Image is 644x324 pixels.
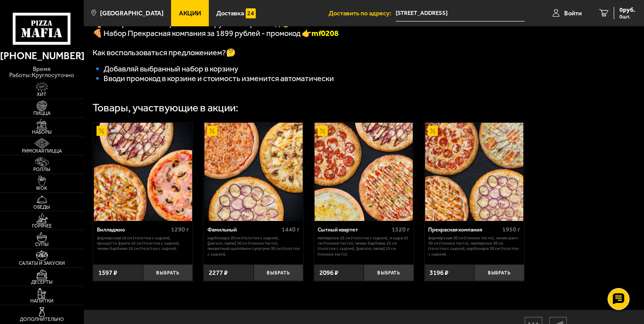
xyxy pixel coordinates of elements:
button: Выбрать [143,264,193,281]
span: 1597 ₽ [98,269,117,277]
div: Прекрасная компания [428,227,500,233]
input: Ваш адрес доставки [396,5,525,21]
a: АкционныйФамильный [204,123,303,221]
span: Доставка [216,10,244,17]
img: Вилладжио [94,123,192,221]
div: Сытный квартет [318,227,390,233]
span: 1440 г [282,226,300,233]
a: АкционныйВилладжио [93,123,193,221]
img: Сытный квартет [315,123,413,221]
img: Фамильный [204,123,303,221]
a: АкционныйСытный квартет [314,123,414,221]
span: 🔹 Вводи промокод в корзине и стоимость изменится автоматически [93,74,334,83]
span: 3196 ₽ [429,269,448,277]
span: 🍕 Набор Прекрасная компания за 1899 рублей - промокод 👉 [93,28,311,38]
span: 1950 г [502,226,520,233]
span: 2277 ₽ [209,269,228,277]
span: 🔹 Добавляй выбранный набор в корзину [93,64,238,74]
span: Доставить по адресу: [329,10,396,17]
img: Прекрасная компания [425,123,523,221]
a: АкционныйПрекрасная компания [425,123,524,221]
span: Войти [564,10,582,17]
span: 2096 ₽ [319,269,338,277]
span: 1520 г [392,226,410,233]
button: Выбрать [474,264,524,281]
span: 0 шт. [619,14,635,19]
img: Акционный [428,126,438,136]
img: Акционный [207,126,217,136]
span: Как воспользоваться предложением?🤔 [93,48,236,57]
div: Вилладжио [97,227,169,233]
p: Фермерская 30 см (тонкое тесто), Чикен Ранч 30 см (тонкое тесто), Пепперони 30 см (толстое с сыро... [428,235,520,257]
span: 0 руб. [619,7,635,13]
span: mf0208 [311,28,339,38]
p: Фермерская 25 см (толстое с сыром), Прошутто Фунги 25 см (толстое с сыром), Чикен Барбекю 25 см (... [97,235,189,252]
img: Акционный [97,126,107,136]
img: Акционный [318,126,328,136]
span: 1290 г [171,226,189,233]
img: 15daf4d41897b9f0e9f617042186c801.svg [246,8,256,18]
p: Пепперони 25 см (толстое с сыром), 4 сыра 25 см (тонкое тесто), Чикен Барбекю 25 см (толстое с сы... [318,235,410,257]
button: Выбрать [364,264,413,281]
span: Акции [179,10,201,17]
div: Фамильный [208,227,279,233]
span: [GEOGRAPHIC_DATA] [100,10,164,17]
p: Карбонара 30 см (толстое с сыром), [PERSON_NAME] 30 см (тонкое тесто), Пикантный цыплёнок сулугун... [208,235,300,257]
button: Выбрать [254,264,303,281]
div: Товары, участвующие в акции: [93,103,238,113]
